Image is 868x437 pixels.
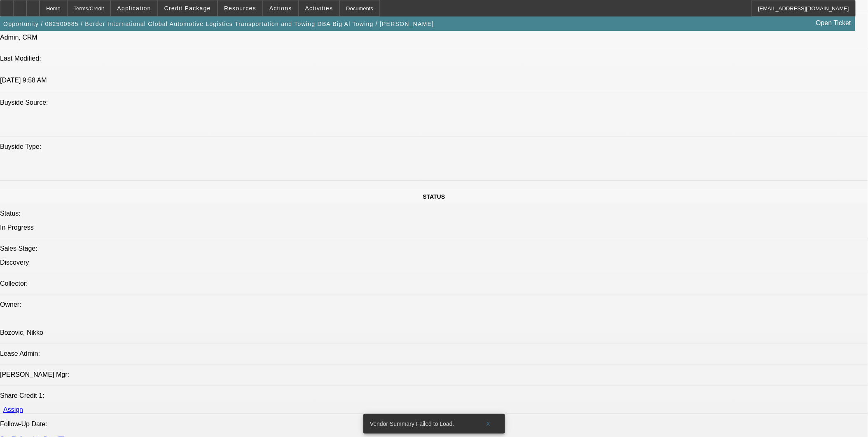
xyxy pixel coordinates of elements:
[363,414,475,434] div: Vendor Summary Failed to Load.
[269,5,292,12] span: Actions
[3,21,434,27] span: Opportunity / 082500685 / Border International Global Automotive Logistics Transportation and Tow...
[3,406,23,413] a: Assign
[423,193,445,200] span: STATUS
[299,0,339,16] button: Activities
[486,421,491,427] span: X
[475,416,502,431] button: X
[224,5,256,12] span: Resources
[111,0,157,16] button: Application
[263,0,298,16] button: Actions
[164,5,211,12] span: Credit Package
[813,16,854,30] a: Open Ticket
[305,5,333,12] span: Activities
[158,0,217,16] button: Credit Package
[117,5,151,12] span: Application
[218,0,262,16] button: Resources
